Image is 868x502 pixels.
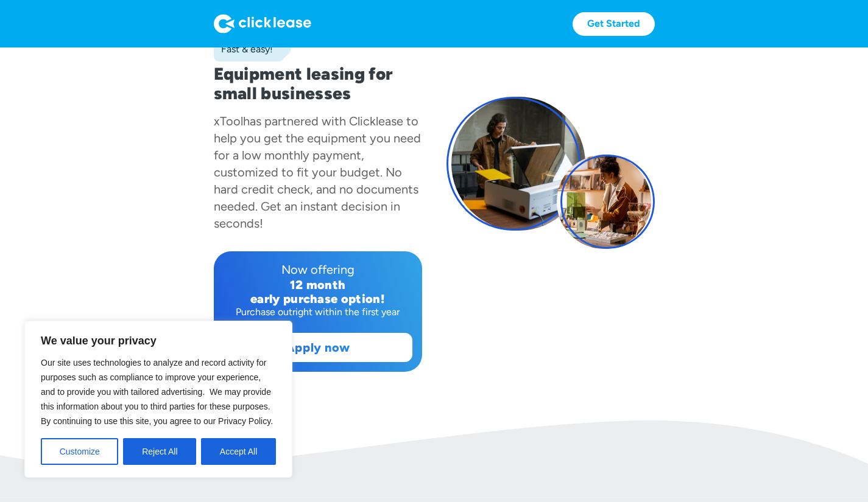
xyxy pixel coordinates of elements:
span: Our site uses technologies to analyze and record activity for purposes such as compliance to impr... [41,358,273,426]
a: Apply now [224,333,412,361]
div: Purchase outright within the first year [224,306,412,318]
div: Fast & easy! [214,43,273,55]
div: 12 month [224,278,412,292]
div: early purchase option! [224,292,412,306]
div: has partnered with Clicklease to help you get the equipment you need for a low monthly payment, c... [214,114,421,231]
img: Logo [214,14,311,33]
p: We value your privacy [41,333,276,348]
div: Now offering [224,261,412,278]
div: We value your privacy [24,321,292,478]
button: Accept All [201,438,276,465]
div: xTool [214,114,243,128]
button: Reject All [123,438,196,465]
h1: Equipment leasing for small businesses [214,64,422,103]
button: Customize [41,438,118,465]
a: Get Started [573,12,655,36]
